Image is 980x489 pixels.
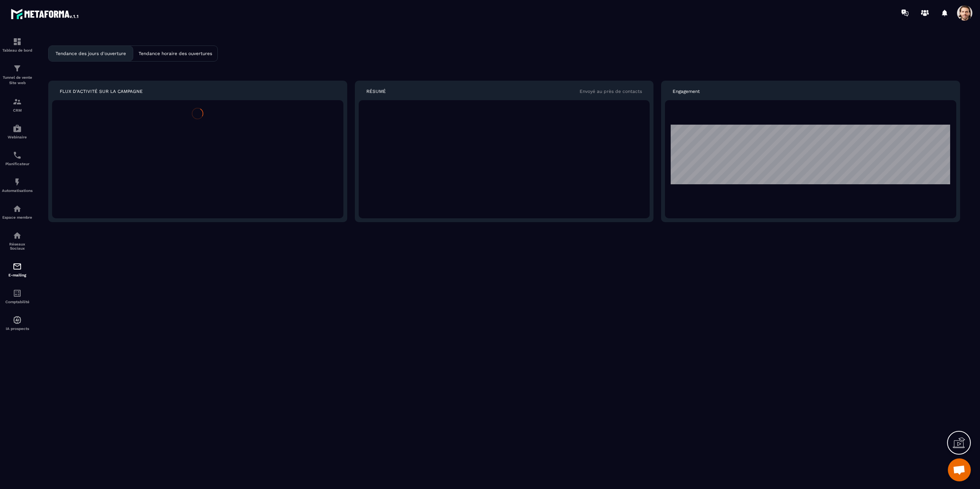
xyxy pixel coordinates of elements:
img: social-network [13,231,22,240]
p: Tableau de bord [2,48,33,52]
img: formation [13,97,22,106]
a: emailemailE-mailing [2,256,33,283]
img: formation [13,64,22,73]
img: automations [13,124,22,133]
p: E-mailing [2,273,33,277]
img: automations [13,204,22,213]
img: formation [13,37,22,46]
p: RÉSUMÉ [366,88,386,94]
img: accountant [13,289,22,298]
a: automationsautomationsEspace membre [2,198,33,225]
img: logo [11,7,80,21]
p: Espace membre [2,215,33,219]
p: Planificateur [2,162,33,166]
a: formationformationCRM [2,91,33,118]
a: automationsautomationsAutomatisations [2,172,33,198]
p: Réseaux Sociaux [2,242,33,250]
p: CRM [2,108,33,112]
img: scheduler [13,151,22,160]
a: accountantaccountantComptabilité [2,283,33,310]
a: schedulerschedulerPlanificateur [2,145,33,172]
a: automationsautomationsWebinaire [2,118,33,145]
img: email [13,262,22,271]
p: Tendance des jours d'ouverture [56,51,126,56]
p: Webinaire [2,135,33,139]
a: formationformationTableau de bord [2,31,33,58]
p: Engagement [673,88,700,94]
p: Envoyé au près de contacts [580,88,642,94]
img: automations [13,177,22,187]
p: FLUX D'ACTIVITÉ SUR LA CAMPAGNE [60,88,143,94]
img: automations [13,315,22,325]
p: Comptabilité [2,300,33,304]
p: IA prospects [2,327,33,331]
p: Tunnel de vente Site web [2,75,33,86]
p: Tendance horaire des ouvertures [139,51,212,56]
a: formationformationTunnel de vente Site web [2,58,33,91]
p: Automatisations [2,188,33,193]
div: Open chat [948,458,971,481]
a: social-networksocial-networkRéseaux Sociaux [2,225,33,256]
